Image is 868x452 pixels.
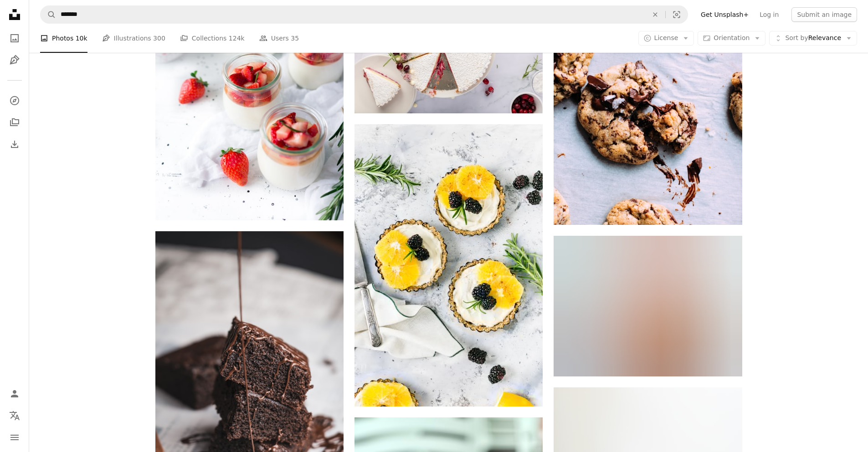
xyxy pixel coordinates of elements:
[714,34,750,41] span: Orientation
[5,113,24,132] a: Collections
[354,261,543,269] a: blueberries on bowls
[155,368,344,376] a: chocolate cake on white ceramic plate
[5,29,24,47] a: Photos
[259,24,299,53] a: Users 35
[5,428,24,447] button: Menu
[291,33,299,43] span: 35
[5,91,24,110] a: Explore
[666,6,688,23] button: Visual search
[40,5,688,24] form: Find visuals sitewide
[554,302,742,310] a: strawberry and banana on white ceramic plate
[645,6,665,23] button: Clear
[554,236,742,376] img: strawberry and banana on white ceramic plate
[695,7,754,22] a: Get Unsplash+
[41,6,56,23] button: Search Unsplash
[638,31,694,46] button: License
[754,7,784,22] a: Log in
[153,33,165,43] span: 300
[5,5,24,25] a: Home — Unsplash
[769,31,857,46] button: Sort byRelevance
[654,34,678,41] span: License
[791,7,857,22] button: Submit an image
[354,124,543,406] img: blueberries on bowls
[102,24,165,53] a: Illustrations 300
[5,135,24,153] a: Download History
[180,24,245,53] a: Collections 124k
[785,34,841,43] span: Relevance
[155,75,344,83] a: sliced strawberries in clear glass jar with cream
[698,31,765,46] button: Orientation
[5,51,24,69] a: Illustrations
[354,46,543,55] a: a cake with a slice missing from it
[554,103,742,111] a: close-up photo of baked cookies
[5,385,24,403] a: Log in / Sign up
[785,34,808,41] span: Sort by
[229,33,245,43] span: 124k
[5,406,24,425] button: Language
